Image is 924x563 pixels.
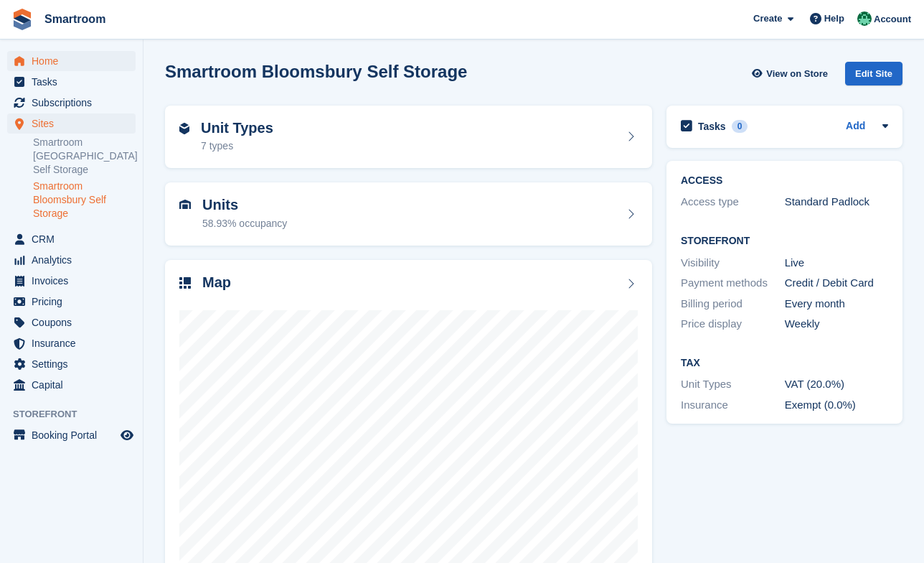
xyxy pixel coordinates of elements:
[846,118,865,135] a: Add
[7,375,136,395] a: menu
[7,312,136,332] a: menu
[201,139,273,154] div: 7 types
[681,316,785,332] div: Price display
[179,200,191,210] img: unit-icn-7be61d7bf1b0ce9d3e12c5938cc71ed9869f7b940bace4675aadf7bd6d80202e.svg
[179,277,191,289] img: map-icn-33ee37083ee616e46c38cad1a60f524a97daa1e2b2c8c0bc3eb3415660979fc1.svg
[32,51,118,71] span: Home
[785,255,889,271] div: Live
[118,427,136,444] a: Preview store
[681,275,785,292] div: Payment methods
[874,12,911,27] span: Account
[732,120,748,133] div: 0
[698,120,726,133] h2: Tasks
[785,194,889,210] div: Standard Padlock
[165,106,652,169] a: Unit Types 7 types
[179,123,189,134] img: unit-type-icn-2b2737a686de81e16bb02015468b77c625bbabd49415b5ef34ead5e3b44a266d.svg
[753,11,782,26] span: Create
[32,354,118,374] span: Settings
[32,292,118,312] span: Pricing
[165,62,467,81] h2: Smartroom Bloomsbury Self Storage
[7,51,136,71] a: menu
[7,229,136,249] a: menu
[165,182,652,246] a: Units 58.93% occupancy
[32,312,118,332] span: Coupons
[766,67,828,81] span: View on Store
[7,354,136,374] a: menu
[845,62,902,91] a: Edit Site
[681,236,888,247] h2: Storefront
[681,358,888,369] h2: Tax
[681,397,785,414] div: Insurance
[785,376,889,393] div: VAT (20.0%)
[13,407,143,422] span: Storefront
[845,62,902,85] div: Edit Site
[39,7,111,31] a: Smartroom
[32,72,118,92] span: Tasks
[7,333,136,353] a: menu
[11,9,33,30] img: stora-icon-8386f47178a22dfd0bd8f6a31ec36ba5ce8667c1dd55bd0f319d3a0aa187defe.svg
[202,197,287,213] h2: Units
[202,274,231,291] h2: Map
[681,296,785,312] div: Billing period
[32,271,118,291] span: Invoices
[32,93,118,113] span: Subscriptions
[785,397,889,414] div: Exempt (0.0%)
[32,425,118,445] span: Booking Portal
[785,316,889,332] div: Weekly
[7,72,136,92] a: menu
[681,376,785,393] div: Unit Types
[7,250,136,270] a: menu
[33,136,136,177] a: Smartroom [GEOGRAPHIC_DATA] Self Storage
[7,113,136,134] a: menu
[785,275,889,292] div: Credit / Debit Card
[750,62,834,85] a: View on Store
[7,271,136,291] a: menu
[681,175,888,187] h2: ACCESS
[7,93,136,113] a: menu
[32,375,118,395] span: Capital
[201,120,273,136] h2: Unit Types
[824,11,844,26] span: Help
[32,113,118,134] span: Sites
[32,333,118,353] span: Insurance
[785,296,889,312] div: Every month
[33,180,136,220] a: Smartroom Bloomsbury Self Storage
[202,216,287,231] div: 58.93% occupancy
[7,425,136,445] a: menu
[32,229,118,249] span: CRM
[32,250,118,270] span: Analytics
[7,292,136,312] a: menu
[857,11,872,26] img: Jacob Gabriel
[681,255,785,271] div: Visibility
[681,194,785,210] div: Access type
